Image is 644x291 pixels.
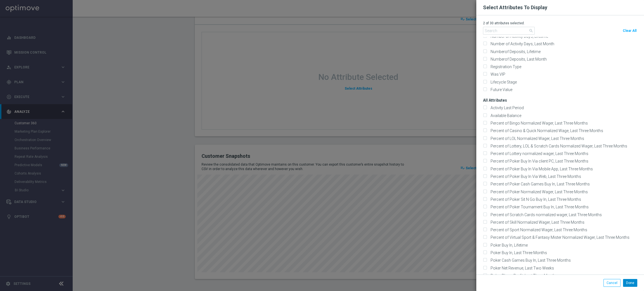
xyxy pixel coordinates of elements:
label: Percent of LOL Normalized Wager, Last Three Months [489,136,584,141]
label: Poker Net Revenue, Last Two Weeks [489,266,554,271]
label: Lifecycle Stage [489,80,517,85]
label: Percent of Poker Buy In Via Mobile App, Last Three Months [489,166,593,171]
label: Percent of Virtual Sport & Fantasy Mister Normalized Wager, Last Three Months [489,235,629,240]
button: Clear All [622,27,637,35]
label: Poker Player Profit, Last Three Months [489,273,558,278]
label: Activity Last Period [489,105,524,110]
label: Future Value [489,87,512,92]
label: Poker Buy In, Last Three Months [489,250,547,255]
label: Numberof Deposits, Lifetime [489,49,541,54]
p: 2 of 30 attributes selected. [483,21,637,25]
label: Number of Activity Days, Last Month [489,41,554,46]
button: Cancel [603,279,621,287]
label: Percent of Casino & Quick Normalized Wage, Last Three Months [489,128,603,133]
label: Percent of Bingo Normalized Wager, Last Three Months [489,121,588,126]
span: Clear All [623,29,636,33]
label: Percent of Poker Normalized Wager, Last Three Months [489,189,588,194]
label: Percent of Poker Sit N Go Buy In, Last Three Months [489,197,581,202]
label: Percent of Sport Normalized Wager, Last Three Months [489,227,587,232]
h3: All Attributes [483,93,644,103]
label: Percent of Scratch Cards normalized wager, Last Three Months [489,212,602,217]
label: Poker Buy In, Lifetime [489,243,528,248]
label: Percent of Poker Tournament Buy In, Last Three Months [489,204,589,209]
label: Available Balance [489,113,521,118]
label: Numberof Deposits, Last Month [489,57,547,62]
label: Percent of Poker Buy In Via client PC, Last Three Months [489,159,588,164]
label: Percent of Poker Cash Games Buy In, Last Three Months [489,182,590,187]
button: Done [623,279,637,287]
label: Percent of Lottery normalized wager, Last Three Months [489,151,588,156]
input: Search [483,27,535,35]
label: Poker Cash Games Buy In, Last Three Months [489,258,571,263]
label: Percent of Skill Normalized Wager, Last Three Months [489,220,584,225]
label: Percent of Lottery, LOL & Scratch Cards Normalized Wager, Last Three Months [489,144,627,149]
label: Was VIP [489,72,505,77]
span: search [529,28,533,33]
h2: Select Attributes To Display [483,4,547,11]
label: Percent of Poker Buy In Via Web, Last Three Months [489,174,581,179]
label: Registration Type [489,64,521,69]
